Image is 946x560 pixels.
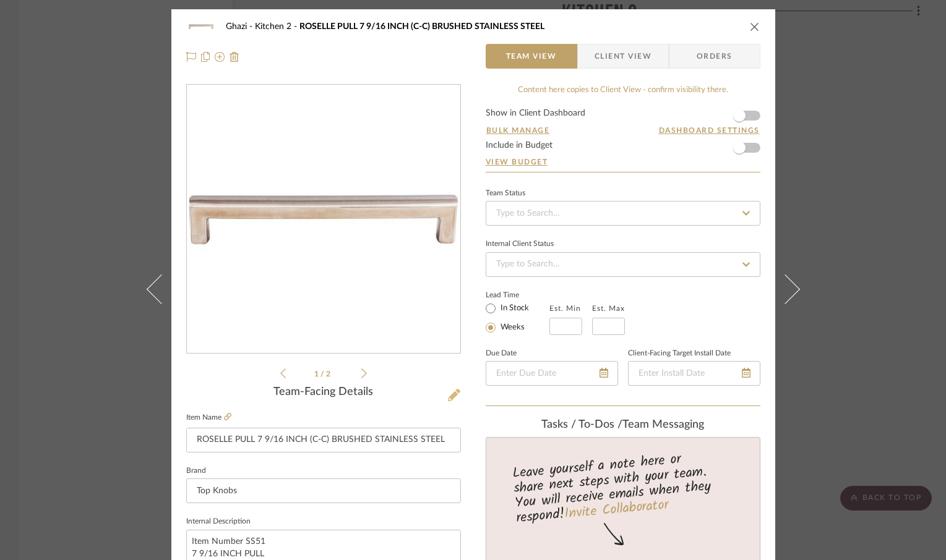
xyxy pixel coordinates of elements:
[486,125,551,136] button: Bulk Manage
[186,412,231,423] label: Item Name
[749,21,760,32] button: close
[186,468,206,474] label: Brand
[628,350,731,357] label: Client-Facing Target Install Date
[186,14,216,39] img: a2e1cd73-b75b-418b-86b2-f4cad31067dc_48x40.jpg
[230,52,239,62] img: Remove from project
[592,304,625,313] label: Est. Max
[186,519,251,525] label: Internal Description
[506,44,557,69] span: Team View
[187,85,460,354] div: 0
[541,419,622,430] span: Tasks / To-Dos /
[486,201,760,226] input: Type to Search…
[628,361,760,386] input: Enter Install Date
[486,157,760,167] a: View Budget
[486,361,618,386] input: Enter Due Date
[486,252,760,277] input: Type to Search…
[484,446,762,528] div: Leave yourself a note here or share next steps with your team. You will receive emails when they ...
[486,418,760,432] div: team Messaging
[486,289,549,300] label: Lead Time
[326,370,332,378] span: 2
[186,386,461,399] div: Team-Facing Details
[498,303,529,314] label: In Stock
[486,84,760,96] div: Content here copies to Client View - confirm visibility there.
[226,22,255,31] span: Ghazi
[486,241,554,247] div: Internal Client Status
[299,22,544,31] span: ROSELLE PULL 7 9/16 INCH (C-C) BRUSHED STAINLESS STEEL
[595,44,651,69] span: Client View
[255,22,299,31] span: Kitchen 2
[549,304,581,313] label: Est. Min
[486,350,517,357] label: Due Date
[658,125,760,136] button: Dashboard Settings
[189,85,458,354] img: a2e1cd73-b75b-418b-86b2-f4cad31067dc_436x436.jpg
[498,322,525,333] label: Weeks
[563,494,669,525] a: Invite Collaborator
[486,300,549,335] mat-radio-group: Select item type
[314,370,320,378] span: 1
[486,190,525,197] div: Team Status
[683,44,746,69] span: Orders
[186,428,461,452] input: Enter Item Name
[320,370,326,378] span: /
[186,478,461,503] input: Enter Brand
